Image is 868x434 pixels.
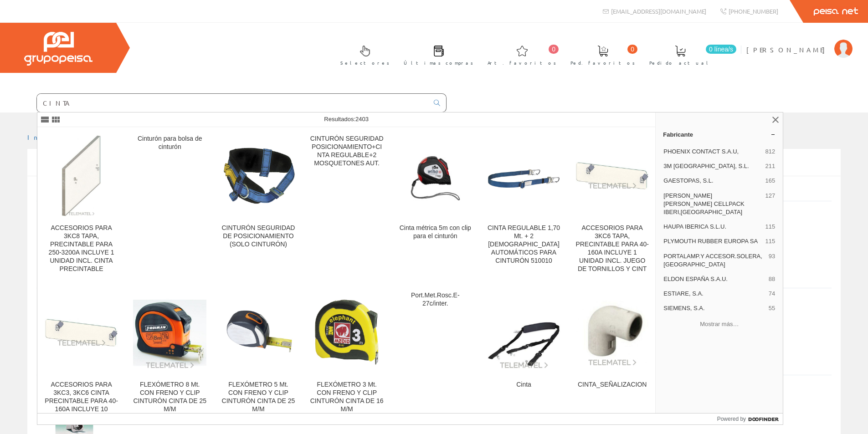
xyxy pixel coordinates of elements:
[717,414,783,424] a: Powered by
[310,381,384,414] div: FLEXÓMETRO 3 Mt. CON FRENO Y CLIP CINTURÓN CINTA DE 16 M/M
[37,284,125,432] a: ACCESORIOS PARA 3KC3, 3KC6 CINTA PRECINTABLE PARA 40-160A INCLUYE 10 PIEZAS ACCESORIOS PARA 3KC3,...
[214,128,302,284] a: CINTURÓN SEGURIDAD DE POSICIONAMIENTO (SOLO CINTURÓN) CINTURÓN SEGURIDAD DE POSICIONAMIENTO (SOLO...
[487,224,560,265] div: CINTA REGULABLE 1,70 Mt. + 2 [DEMOGRAPHIC_DATA] AUTOMÁTICOS PARA CINTURÓN 510010
[663,223,761,231] span: HAUPA IBERICA S.L.U.
[331,38,394,71] a: Selectores
[765,223,776,231] span: 115
[706,45,736,54] span: 0 línea/s
[663,162,761,170] span: 3M [GEOGRAPHIC_DATA], S.L.
[575,381,649,389] div: CINTA_SEÑALIZACION
[656,127,783,142] a: Fabricante
[568,128,656,284] a: ACCESORIOS PARA 3KC6 TAPA, PRECINTABLE PARA 40-160A INCLUYE 1 UNIDAD INCL. JUEGO DE TORNILLOS Y C...
[214,284,302,432] a: FLEXÓMETRO 5 Mt. CON FRENO Y CLIP CINTURÓN CINTA DE 25 M/M FLEXÓMETRO 5 Mt. CON FRENO Y CLIP CINT...
[391,128,479,284] a: Cinta métrica 5m con clip para el cinturón Cinta métrica 5m con clip para el cinturón
[340,58,390,67] span: Selectores
[663,275,765,283] span: ELDON ESPAÑA S.A.U.
[404,58,473,67] span: Últimas compras
[663,177,761,185] span: GAESTOPAS, S.L.
[765,162,776,170] span: 211
[769,290,775,298] span: 74
[765,177,776,185] span: 165
[391,284,479,432] a: Port.Met.Rosc.E-27c/inter.
[221,147,295,204] img: CINTURÓN SEGURIDAD DE POSICIONAMIENTO (SOLO CINTURÓN)
[133,135,206,151] div: Cinturón para bolsa de cinturón
[769,304,775,312] span: 55
[488,58,556,67] span: Art. favoritos
[575,162,649,190] img: ACCESORIOS PARA 3KC6 TAPA, PRECINTABLE PARA 40-160A INCLUYE 1 UNIDAD INCL. JUEGO DE TORNILLOS Y CINT
[221,381,295,414] div: FLEXÓMETRO 5 Mt. CON FRENO Y CLIP CINTURÓN CINTA DE 25 M/M
[133,381,206,414] div: FLEXÓMETRO 8 Mt. CON FRENO Y CLIP CINTURÓN CINTA DE 25 M/M
[126,284,214,432] a: FLEXÓMETRO 8 Mt. CON FRENO Y CLIP CINTURÓN CINTA DE 25 M/M FLEXÓMETRO 8 Mt. CON FRENO Y CLIP CINT...
[45,381,118,422] div: ACCESORIOS PARA 3KC3, 3KC6 CINTA PRECINTABLE PARA 40-160A INCLUYE 10 PIEZAS
[62,135,101,217] img: ACCESORIOS PARA 3KC8 TAPA, PRECINTABLE PARA 250-3200A INCLUYE 1 UNIDAD INCL. CINTA PRECINTABLE
[765,148,776,156] span: 812
[611,7,706,15] span: [EMAIL_ADDRESS][DOMAIN_NAME]
[640,38,739,71] a: 0 línea/s Pedido actual
[355,116,369,123] span: 2403
[765,192,776,217] span: 127
[395,38,478,71] a: Últimas compras
[663,192,761,217] span: [PERSON_NAME] [PERSON_NAME] CELLPACK IBERI,[GEOGRAPHIC_DATA]
[126,128,214,284] a: Cinturón para bolsa de cinturón
[487,381,560,389] div: Cinta
[575,298,649,367] img: CINTA_SEÑALIZACION
[324,116,369,123] span: Resultados:
[663,148,761,156] span: PHOENIX CONTACT S.A.U,
[627,45,637,54] span: 0
[487,162,560,189] img: CINTA REGULABLE 1,70 Mt. + 2 MOSQUETONES AUTOMÁTICOS PARA CINTURÓN 510010
[480,284,568,432] a: Cinta Cinta
[399,224,472,240] div: Cinta métrica 5m con clip para el cinturón
[663,304,765,312] span: SIEMENS, S.A.
[27,133,66,141] a: Inicio
[729,7,778,15] span: [PHONE_NUMBER]
[575,224,649,273] div: ACCESORIOS PARA 3KC6 TAPA, PRECINTABLE PARA 40-160A INCLUYE 1 UNIDAD INCL. JUEGO DE TORNILLOS Y CINT
[303,284,391,432] a: FLEXÓMETRO 3 Mt. CON FRENO Y CLIP CINTURÓN CINTA DE 16 M/M FLEXÓMETRO 3 Mt. CON FRENO Y CLIP CINT...
[746,38,853,46] a: [PERSON_NAME]
[649,58,711,67] span: Pedido actual
[24,32,92,66] img: Grupo Peisa
[303,128,391,284] a: CINTURÓN SEGURIDAD POSICIONAMIENTO+CINTA REGULABLE+2 MOSQUETONES AUT.
[221,224,295,249] div: CINTURÓN SEGURIDAD DE POSICIONAMIENTO (SOLO CINTURÓN)
[659,317,779,332] button: Mostrar más…
[746,45,830,54] span: [PERSON_NAME]
[37,94,428,112] input: Buscar ...
[133,296,206,369] img: FLEXÓMETRO 8 Mt. CON FRENO Y CLIP CINTURÓN CINTA DE 25 M/M
[769,252,775,269] span: 93
[310,135,384,168] div: CINTURÓN SEGURIDAD POSICIONAMIENTO+CINTA REGULABLE+2 MOSQUETONES AUT.
[36,159,210,170] span: Últimos artículos comprados
[310,295,384,370] img: FLEXÓMETRO 3 Mt. CON FRENO Y CLIP CINTURÓN CINTA DE 16 M/M
[663,252,765,269] span: PORTALAMP.Y ACCESOR.SOLERA, [GEOGRAPHIC_DATA]
[221,307,295,358] img: FLEXÓMETRO 5 Mt. CON FRENO Y CLIP CINTURÓN CINTA DE 25 M/M
[399,291,472,308] div: Port.Met.Rosc.E-27c/inter.
[769,275,775,283] span: 88
[399,151,472,201] img: Cinta métrica 5m con clip para el cinturón
[663,237,761,245] span: PLYMOUTH RUBBER EUROPA SA
[765,237,776,245] span: 115
[45,224,118,273] div: ACCESORIOS PARA 3KC8 TAPA, PRECINTABLE PARA 250-3200A INCLUYE 1 UNIDAD INCL. CINTA PRECINTABLE
[717,415,746,423] span: Powered by
[570,58,635,67] span: Ped. favoritos
[568,284,656,432] a: CINTA_SEÑALIZACION CINTA_SEÑALIZACION
[45,318,118,347] img: ACCESORIOS PARA 3KC3, 3KC6 CINTA PRECINTABLE PARA 40-160A INCLUYE 10 PIEZAS
[487,296,560,369] img: Cinta
[480,128,568,284] a: CINTA REGULABLE 1,70 Mt. + 2 MOSQUETONES AUTOMÁTICOS PARA CINTURÓN 510010 CINTA REGULABLE 1,70 Mt...
[549,45,559,54] span: 0
[663,290,765,298] span: ESTIARE, S.A.
[37,128,125,284] a: ACCESORIOS PARA 3KC8 TAPA, PRECINTABLE PARA 250-3200A INCLUYE 1 UNIDAD INCL. CINTA PRECINTABLE AC...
